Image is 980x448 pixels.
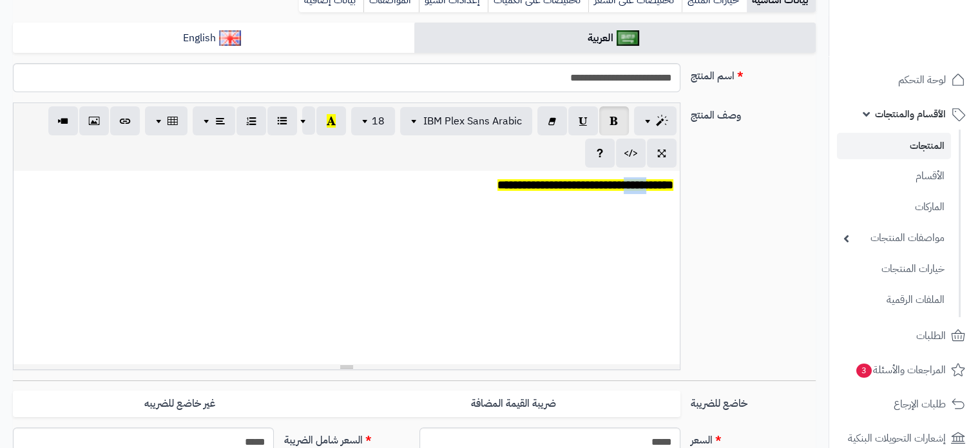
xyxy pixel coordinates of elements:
button: IBM Plex Sans Arabic [400,107,532,135]
label: اسم المنتج [686,63,821,84]
label: خاضع للضريبة [686,391,821,411]
a: العربية [414,23,816,54]
span: IBM Plex Sans Arabic [423,113,522,129]
span: إشعارات التحويلات البنكية [848,429,946,447]
span: لوحة التحكم [898,71,946,89]
label: ضريبة القيمة المضافة [347,391,680,417]
span: الطلبات [916,327,946,345]
a: الطلبات [837,320,972,351]
a: مواصفات المنتجات [837,224,951,252]
a: الأقسام [837,162,951,190]
span: المراجعات والأسئلة [855,361,946,379]
label: السعر شامل الضريبة [279,427,414,448]
a: طلبات الإرجاع [837,389,972,420]
span: الأقسام والمنتجات [875,105,946,123]
a: لوحة التحكم [837,64,972,95]
img: logo-2.png [892,20,968,47]
span: 3 [856,363,872,378]
a: المراجعات والأسئلة3 [837,355,972,385]
a: English [13,23,414,54]
span: طلبات الإرجاع [894,395,946,413]
img: English [219,30,242,46]
a: الملفات الرقمية [837,286,951,314]
span: 18 [372,113,385,129]
label: السعر [686,427,821,448]
a: الماركات [837,193,951,221]
button: 18 [351,107,395,135]
img: العربية [617,30,639,46]
label: غير خاضع للضريبه [13,391,347,417]
a: المنتجات [837,133,951,159]
label: وصف المنتج [686,102,821,123]
a: خيارات المنتجات [837,255,951,283]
